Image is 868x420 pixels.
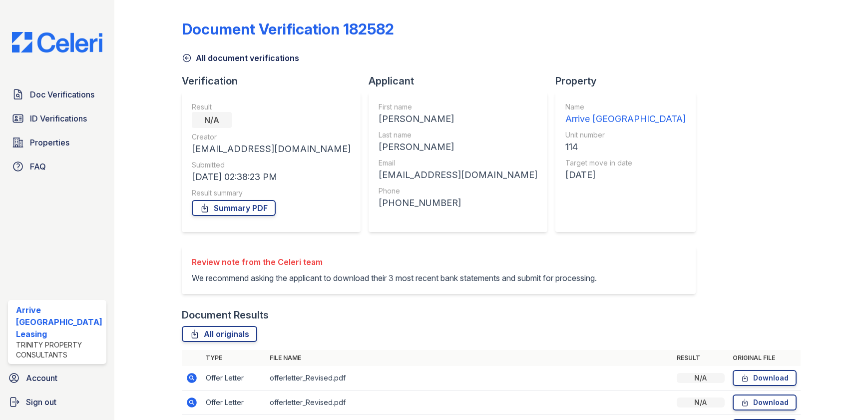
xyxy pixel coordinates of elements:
[182,20,394,38] div: Document Verification 182582
[192,256,597,268] div: Review note from the Celeri team
[369,74,555,88] div: Applicant
[30,88,94,100] span: Doc Verifications
[379,102,537,112] div: First name
[379,168,537,182] div: [EMAIL_ADDRESS][DOMAIN_NAME]
[192,188,351,198] div: Result summary
[192,102,351,112] div: Result
[26,396,56,408] span: Sign out
[266,390,673,415] td: offerletter_Revised.pdf
[565,130,686,140] div: Unit number
[182,74,369,88] div: Verification
[266,350,673,366] th: File name
[30,112,87,124] span: ID Verifications
[565,102,686,126] a: Name Arrive [GEOGRAPHIC_DATA]
[379,186,537,196] div: Phone
[192,132,351,142] div: Creator
[192,142,351,156] div: [EMAIL_ADDRESS][DOMAIN_NAME]
[202,366,266,390] td: Offer Letter
[379,196,537,210] div: [PHONE_NUMBER]
[182,308,269,322] div: Document Results
[182,52,299,64] a: All document verifications
[192,112,232,128] div: N/A
[673,350,729,366] th: Result
[565,102,686,112] div: Name
[16,304,102,340] div: Arrive [GEOGRAPHIC_DATA] Leasing
[30,136,69,148] span: Properties
[266,366,673,390] td: offerletter_Revised.pdf
[192,272,597,284] p: We recommend asking the applicant to download their 3 most recent bank statements and submit for ...
[677,373,725,383] div: N/A
[555,74,704,88] div: Property
[4,392,110,412] a: Sign out
[182,326,257,342] a: All originals
[733,370,797,386] a: Download
[16,340,102,360] div: Trinity Property Consultants
[192,170,351,184] div: [DATE] 02:38:23 PM
[565,168,686,182] div: [DATE]
[565,112,686,126] div: Arrive [GEOGRAPHIC_DATA]
[26,372,57,384] span: Account
[8,108,106,128] a: ID Verifications
[8,84,106,104] a: Doc Verifications
[379,130,537,140] div: Last name
[8,132,106,152] a: Properties
[677,397,725,407] div: N/A
[4,368,110,388] a: Account
[202,390,266,415] td: Offer Letter
[192,160,351,170] div: Submitted
[379,140,537,154] div: [PERSON_NAME]
[733,394,797,410] a: Download
[379,158,537,168] div: Email
[565,158,686,168] div: Target move in date
[8,156,106,176] a: FAQ
[202,350,266,366] th: Type
[30,160,46,172] span: FAQ
[4,32,110,52] img: CE_Logo_Blue-a8612792a0a2168367f1c8372b55b34899dd931a85d93a1a3d3e32e68fde9ad4.png
[729,350,801,366] th: Original file
[565,140,686,154] div: 114
[192,200,276,216] a: Summary PDF
[379,112,537,126] div: [PERSON_NAME]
